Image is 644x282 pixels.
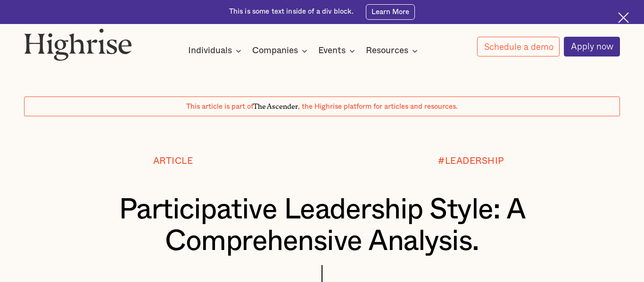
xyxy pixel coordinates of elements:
div: #LEADERSHIP [438,156,504,166]
div: Events [318,45,358,56]
span: This article is part of [186,103,253,110]
div: Individuals [188,45,244,56]
span: The Ascender [253,101,298,109]
div: Resources [366,45,421,56]
div: This is some text inside of a div block. [229,7,354,16]
div: Companies [252,45,310,56]
div: Companies [252,45,298,56]
a: Apply now [564,37,620,56]
a: Schedule a demo [477,37,560,56]
span: , the Highrise platform for articles and resources. [298,103,458,110]
div: Events [318,45,346,56]
div: Individuals [188,45,232,56]
div: Resources [366,45,408,56]
a: Learn More [366,4,415,20]
h1: Participative Leadership Style: A Comprehensive Analysis. [49,194,595,258]
div: Article [153,156,193,166]
img: Highrise logo [24,28,132,61]
img: Cross icon [618,12,629,23]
